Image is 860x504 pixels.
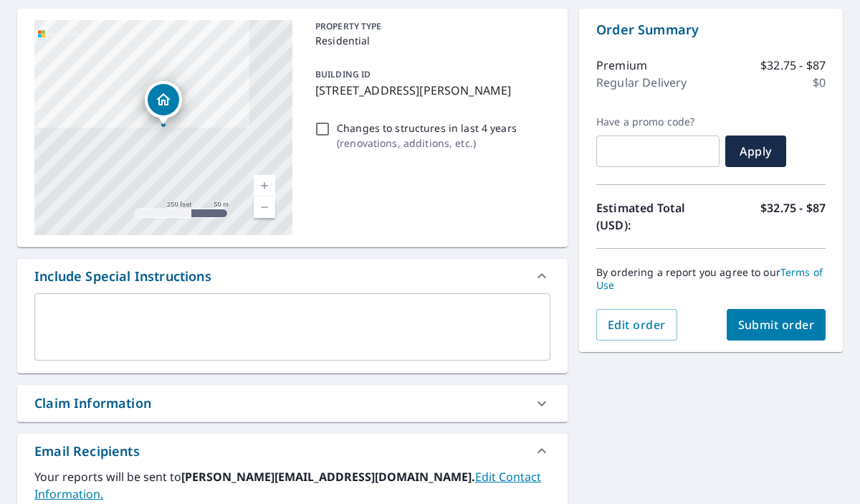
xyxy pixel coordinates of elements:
[315,33,545,48] p: Residential
[760,57,826,74] p: $32.75 - $87
[727,309,826,341] button: Submit order
[17,385,568,422] div: Claim Information
[596,265,823,292] a: Terms of Use
[17,259,568,293] div: Include Special Instructions
[596,115,720,128] label: Have a promo code?
[315,82,545,99] p: [STREET_ADDRESS][PERSON_NAME]
[254,175,275,196] a: Current Level 17, Zoom In
[337,135,517,151] p: ( renovations, additions, etc. )
[596,199,711,234] p: Estimated Total (USD):
[34,394,151,413] div: Claim Information
[181,469,475,485] b: [PERSON_NAME][EMAIL_ADDRESS][DOMAIN_NAME].
[34,442,140,461] div: Email Recipients
[315,68,371,80] p: BUILDING ID
[738,317,815,333] span: Submit order
[596,57,647,74] p: Premium
[337,120,517,135] p: Changes to structures in last 4 years
[596,309,677,341] button: Edit order
[760,199,826,234] p: $32.75 - $87
[596,266,826,292] p: By ordering a report you agree to our
[34,468,550,503] label: Your reports will be sent to
[725,135,786,167] button: Apply
[737,143,775,159] span: Apply
[596,20,826,39] p: Order Summary
[254,196,275,218] a: Current Level 17, Zoom Out
[145,81,182,125] div: Dropped pin, building 1, Residential property, 246 Hunt Rd Cleveland, GA 30528
[813,74,826,91] p: $0
[608,317,666,333] span: Edit order
[17,434,568,468] div: Email Recipients
[596,74,687,91] p: Regular Delivery
[315,20,545,33] p: PROPERTY TYPE
[34,267,211,286] div: Include Special Instructions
